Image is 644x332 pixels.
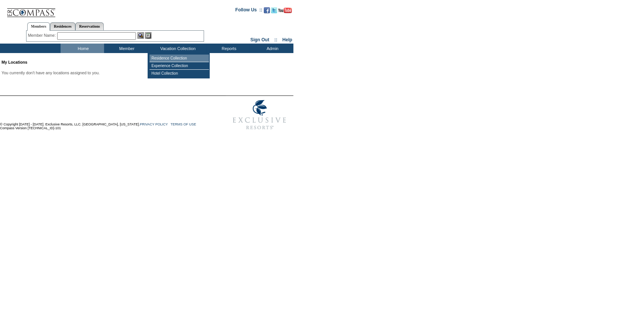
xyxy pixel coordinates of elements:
td: Residence Collection [150,55,209,62]
td: Admin [250,44,293,53]
a: Reservations [75,22,104,30]
td: Member [104,44,148,53]
span: You currently don't have any locations assigned to you. [2,70,100,75]
a: PRIVACY POLICY [140,122,168,126]
img: Follow us on Twitter [271,7,277,13]
a: Subscribe to our YouTube Channel [278,9,292,14]
td: Follow Us :: [235,6,262,16]
img: Reservations [145,32,151,39]
a: Become our fan on Facebook [264,9,270,14]
div: Member Name: [28,32,57,39]
img: Exclusive Resorts [226,96,293,134]
a: Help [282,37,292,42]
a: Residences [50,22,75,30]
img: Subscribe to our YouTube Channel [278,8,292,13]
a: Members [27,22,50,31]
a: Follow us on Twitter [271,9,277,14]
a: Sign Out [250,37,269,42]
a: TERMS OF USE [171,122,196,126]
b: My Locations [2,60,27,64]
img: Compass Home [6,2,56,17]
img: View [137,32,144,39]
td: Hotel Collection [150,70,209,77]
span: :: [274,37,278,42]
td: Home [61,44,104,53]
img: Become our fan on Facebook [264,7,270,13]
td: Experience Collection [150,62,209,70]
td: Vacation Collection [148,44,206,53]
td: Reports [206,44,250,53]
